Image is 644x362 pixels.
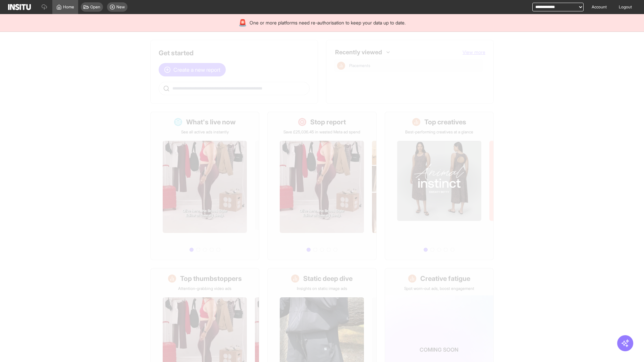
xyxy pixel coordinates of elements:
span: Home [63,4,74,10]
div: 🚨 [238,18,247,27]
span: One or more platforms need re-authorisation to keep your data up to date. [250,19,406,26]
span: Open [90,4,100,10]
span: New [116,4,125,10]
img: Logo [8,4,31,10]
